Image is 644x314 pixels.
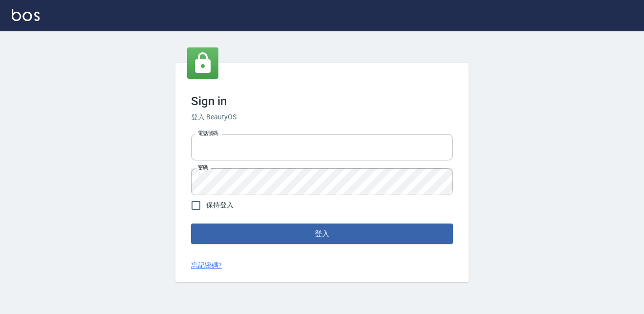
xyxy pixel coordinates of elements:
h3: Sign in [191,94,453,108]
label: 電話號碼 [198,130,218,137]
button: 登入 [191,224,453,244]
img: Logo [12,9,40,21]
label: 密碼 [198,164,208,171]
span: 保持登入 [206,200,234,210]
h6: 登入 BeautyOS [191,112,453,122]
a: 忘記密碼? [191,260,222,270]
